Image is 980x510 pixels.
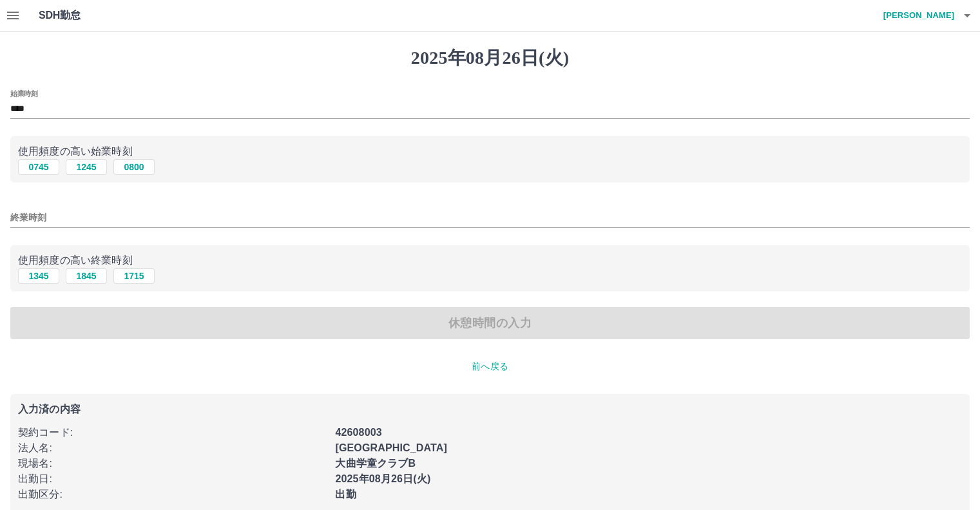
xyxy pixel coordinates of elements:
[113,159,155,175] button: 0800
[66,159,107,175] button: 1245
[113,268,155,284] button: 1715
[18,159,59,175] button: 0745
[335,458,416,469] b: 大曲学童クラブB
[10,47,970,69] h1: 2025年08月26日(火)
[335,473,430,484] b: 2025年08月26日(火)
[335,427,381,438] b: 42608003
[66,268,107,284] button: 1845
[335,489,356,500] b: 出勤
[18,253,962,268] p: 使用頻度の高い終業時刻
[18,268,59,284] button: 1345
[335,442,447,453] b: [GEOGRAPHIC_DATA]
[18,471,327,487] p: 出勤日 :
[10,360,970,373] p: 前へ戻る
[18,144,962,159] p: 使用頻度の高い始業時刻
[18,487,327,502] p: 出勤区分 :
[18,404,962,415] p: 入力済の内容
[18,425,327,440] p: 契約コード :
[18,456,327,471] p: 現場名 :
[10,88,37,98] label: 始業時刻
[18,440,327,456] p: 法人名 :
